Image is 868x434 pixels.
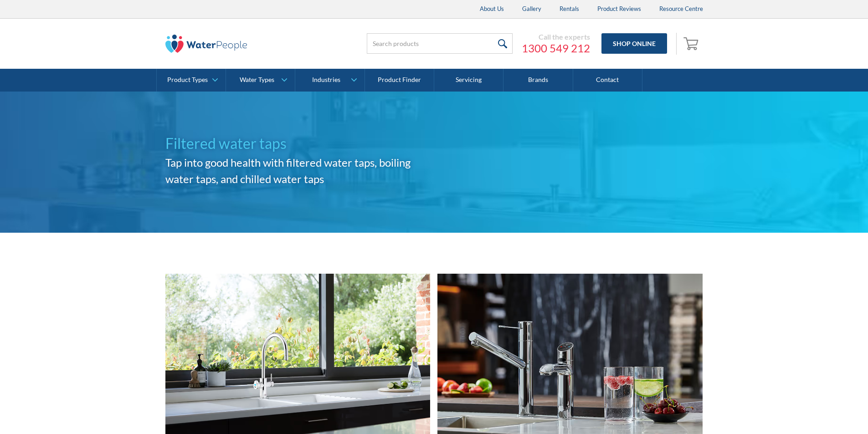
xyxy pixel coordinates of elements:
img: shopping cart [683,36,701,51]
a: Product Types [157,69,226,92]
div: Water Types [240,76,274,84]
div: Industries [312,76,340,84]
a: Water Types [226,69,295,92]
a: Industries [295,69,364,92]
a: Contact [573,69,642,92]
a: Shop Online [601,33,667,54]
img: The Water People [165,35,247,53]
div: Call the experts [522,32,590,41]
div: Product Types [167,76,208,84]
a: Open empty cart [681,33,703,55]
iframe: podium webchat widget bubble [777,388,868,434]
h2: Tap into good health with filtered water taps, boiling water taps, and chilled water taps [165,154,434,187]
a: Product Finder [365,69,434,92]
h1: Filtered water taps [165,133,434,154]
a: Servicing [434,69,503,92]
a: Brands [503,69,573,92]
input: Search products [367,33,513,54]
a: 1300 549 212 [522,41,590,55]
